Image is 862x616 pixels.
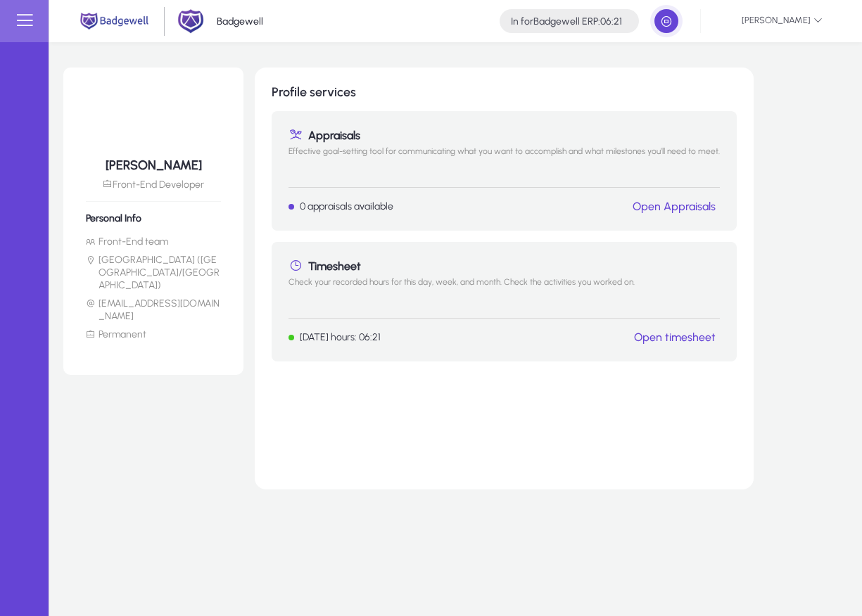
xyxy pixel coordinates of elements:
[712,9,823,33] span: [PERSON_NAME]
[272,84,737,100] h1: Profile services
[300,200,393,212] p: 0 appraisals available
[289,277,720,307] p: Check your recorded hours for this day, week, and month. Check the activities you worked on.
[630,330,720,345] button: Open timesheet
[511,15,622,27] h4: Badgewell ERP
[598,15,600,27] span: :
[701,8,834,34] button: [PERSON_NAME]
[86,212,221,224] h6: Personal Info
[300,331,381,343] p: [DATE] hours: 06:21
[77,11,151,31] img: main.png
[600,15,622,27] span: 06:21
[289,128,720,142] h1: Appraisals
[125,90,182,146] img: 39.jpeg
[86,236,221,248] li: Front-End team
[86,179,221,191] p: Front-End Developer
[633,200,716,213] a: Open Appraisals
[86,158,221,173] h5: [PERSON_NAME]
[177,8,204,34] img: 2.png
[634,331,716,344] a: Open timesheet
[628,199,720,214] button: Open Appraisals
[86,297,221,323] li: [EMAIL_ADDRESS][DOMAIN_NAME]
[289,146,720,176] p: Effective goal-setting tool for communicating what you want to accomplish and what milestones you...
[712,9,736,33] img: 39.jpeg
[511,15,533,27] span: In for
[86,328,221,341] li: Permanent
[86,254,221,292] li: [GEOGRAPHIC_DATA] ([GEOGRAPHIC_DATA]/[GEOGRAPHIC_DATA])
[289,259,720,273] h1: Timesheet
[217,15,263,27] p: Badgewell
